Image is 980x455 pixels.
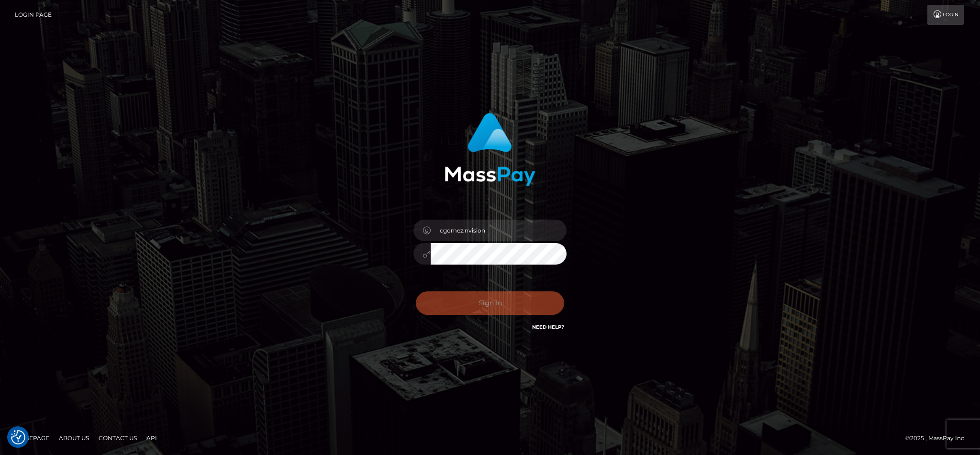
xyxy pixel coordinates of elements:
input: Username... [431,220,567,241]
div: © 2025 , MassPay Inc. [905,433,973,444]
img: MassPay Login [445,113,535,186]
a: Need Help? [532,324,564,330]
a: Contact Us [95,431,141,445]
a: About Us [55,431,93,445]
a: Login [927,5,964,25]
a: API [143,431,161,445]
a: Login Page [15,5,52,25]
img: Revisit consent button [11,430,25,444]
a: Homepage [11,431,53,445]
button: Consent Preferences [11,430,25,444]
